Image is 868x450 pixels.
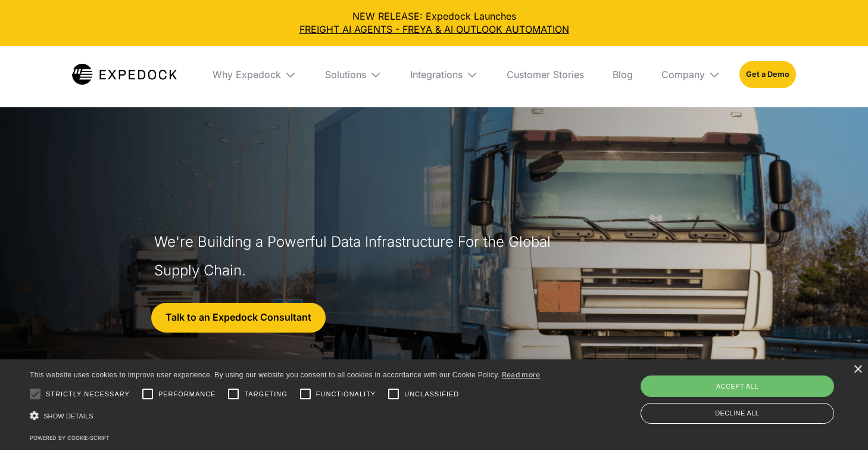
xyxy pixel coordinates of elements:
div: Solutions [316,46,391,103]
a: FREIGHT AI AGENTS - FREYA & AI OUTLOOK AUTOMATION [10,23,858,36]
span: Performance [158,389,216,399]
div: NEW RELEASE: Expedock Launches [10,10,858,36]
a: Blog [603,46,642,103]
span: Strictly necessary [46,389,130,399]
a: Talk to an Expedock Consultant [151,303,326,333]
div: Solutions [325,69,366,80]
h1: We're Building a Powerful Data Infrastructure For the Global Supply Chain. [154,228,557,285]
div: Why Expedock [203,46,306,103]
span: Functionality [316,389,376,399]
div: Why Expedock [213,69,281,80]
a: Get a Demo [739,61,796,88]
iframe: Chat Widget [808,393,868,450]
span: Show details [43,412,93,420]
div: Show details [30,408,541,424]
a: Customer Stories [497,46,594,103]
div: Company [652,46,730,103]
div: Close [853,365,862,374]
span: Targeting [244,389,287,399]
div: Integrations [401,46,488,103]
div: Company [661,69,705,80]
a: Read more [502,370,541,379]
div: Integrations [410,69,463,80]
span: Unclassified [404,389,459,399]
span: This website uses cookies to improve user experience. By using our website you consent to all coo... [30,371,499,379]
div: Decline all [641,403,835,424]
a: Powered by cookie-script [30,435,110,441]
div: Accept all [641,375,835,397]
